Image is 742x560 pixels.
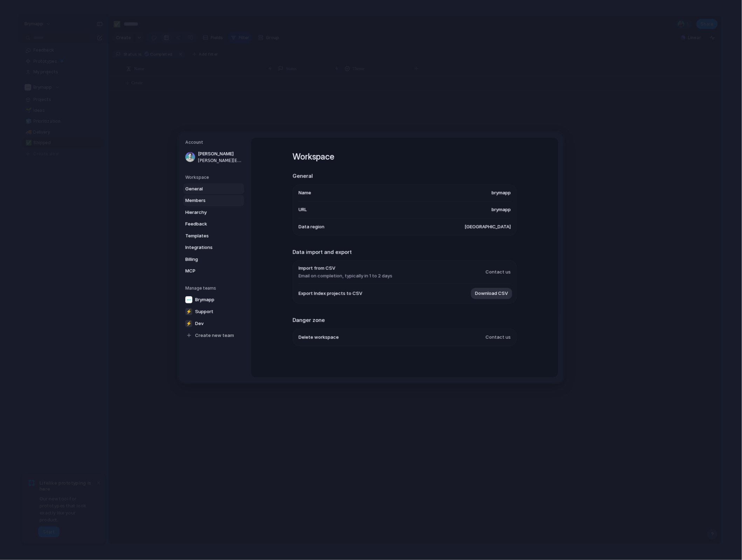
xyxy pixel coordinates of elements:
span: [PERSON_NAME] [198,150,243,157]
a: MCP [183,265,244,277]
a: Templates [183,230,244,242]
div: ⚡ [185,320,192,327]
h2: General [293,172,517,180]
div: ⚡ [185,308,192,315]
a: Billing [183,254,244,265]
a: Hierarchy [183,207,244,218]
span: [PERSON_NAME][EMAIL_ADDRESS][DOMAIN_NAME] [198,157,243,164]
span: Email on completion, typically in 1 to 2 days [298,272,392,279]
h2: Danger zone [293,316,517,324]
span: Hierarchy [185,209,230,216]
span: Templates [185,232,230,239]
span: Brymapp [195,296,214,303]
h1: Workspace [293,150,517,163]
h5: Manage teams [185,285,244,291]
a: Create new team [183,330,244,341]
span: Contact us [486,269,511,276]
a: [PERSON_NAME][PERSON_NAME][EMAIL_ADDRESS][DOMAIN_NAME] [183,148,244,166]
h5: Account [185,139,244,146]
h5: Workspace [185,174,244,181]
span: Billing [185,256,230,263]
span: [GEOGRAPHIC_DATA] [465,223,511,230]
span: Contact us [486,334,511,341]
span: Name [298,189,311,196]
span: General [185,185,230,193]
span: Support [195,308,213,315]
span: MCP [185,268,230,275]
span: Integrations [185,244,230,251]
h2: Data import and export [293,248,517,256]
span: Members [185,197,230,204]
a: Members [183,195,244,206]
span: Dev [195,320,204,327]
a: ⚡Support [183,306,244,317]
button: Download CSV [471,288,512,299]
a: General [183,183,244,195]
a: ⚡Dev [183,318,244,329]
span: Export Index projects to CSV [298,290,362,297]
a: Integrations [183,242,244,253]
a: Feedback [183,218,244,230]
span: Create new team [195,332,234,339]
span: Download CSV [475,290,508,297]
span: Data region [298,223,324,230]
span: brymapp [492,189,511,196]
span: brymapp [492,206,511,213]
span: Import from CSV [298,265,392,272]
span: URL [298,206,307,213]
a: Brymapp [183,294,244,305]
span: Feedback [185,221,230,228]
span: Delete workspace [298,334,339,341]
